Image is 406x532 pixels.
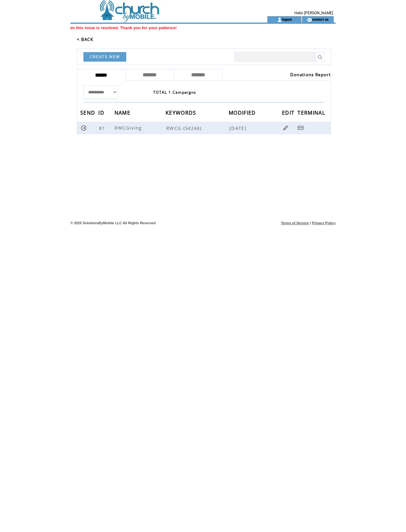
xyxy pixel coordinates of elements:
a: CREATE NEW [83,52,126,62]
span: KEYWORDS [166,108,198,119]
a: MODIFIED [229,111,258,114]
marquee: We are currently experiencing an issue with opt-ins to Keywords. You may still send a SMS and MMS... [70,25,336,30]
span: TERMINAL [298,108,327,119]
span: TOTAL 1 Campaigns [153,90,196,95]
a: Terms of Service [281,221,309,225]
span: MODIFIED [229,108,258,119]
a: ID [98,111,106,114]
a: < BACK [77,37,93,42]
a: NAME [115,111,132,114]
img: account_icon.gif [277,17,282,22]
span: © 2025 SolutionsByMobile LLC All Rights Reserved [70,221,156,225]
a: contact us [312,17,329,21]
span: EDIT [282,108,296,119]
span: ID [98,108,106,119]
span: RWCGiving [115,125,144,131]
span: 81 [99,125,107,131]
span: RWCG (54244) [166,125,228,131]
span: [DATE] [229,125,248,131]
a: KEYWORDS [166,111,198,114]
span: NAME [115,108,132,119]
a: Donations Report [290,72,331,77]
a: logout [282,17,292,21]
span: Hello [PERSON_NAME] [294,11,333,15]
span: SEND [80,108,97,119]
img: contact_us_icon.gif [307,17,312,22]
span: | [310,221,311,225]
a: Privacy Policy [312,221,336,225]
